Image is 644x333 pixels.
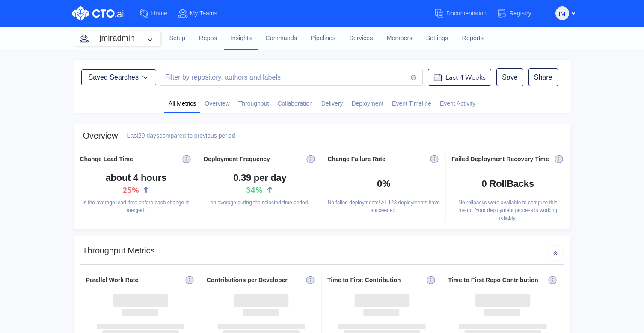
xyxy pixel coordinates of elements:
[122,185,139,196] span: 25 %
[246,185,263,196] span: 34 %
[528,68,558,86] button: Share
[380,27,419,50] a: Members
[204,155,306,164] div: Deployment Frequency
[83,130,120,141] h3: Overview :
[328,197,440,214] div: No failed deployments! All 123 deployments have succeeded.
[72,6,124,21] img: CTO.ai Logo
[81,69,156,85] button: Saved Searches
[162,72,281,83] div: Filter by repository, authors and labels
[204,197,316,206] div: on average during the selected time period.
[328,155,430,164] div: Change Failure Rate
[392,99,431,108] span: Event Timeline
[139,6,178,21] a: Home
[190,10,217,17] span: My Teams
[342,27,380,50] a: Services
[277,99,313,108] span: Collaboration
[192,27,224,50] a: Repos
[497,6,541,21] a: Registry
[351,99,383,108] span: Deployment
[304,27,342,50] a: Pipelines
[151,10,167,17] span: Home
[74,31,160,46] button: jmiradmin
[451,155,554,164] div: Failed Deployment Recovery Time
[86,276,184,285] div: Parallel Work Rate
[559,7,566,21] span: IM
[440,99,475,108] span: Event Activity
[455,27,490,50] a: Reports
[80,171,193,185] h4: about 4 hours
[321,99,343,108] span: Delivery
[205,99,229,108] span: Overview
[207,276,305,285] div: Contributions per Developer
[448,276,547,285] div: Time to First Repo Contribution
[446,10,487,17] span: Documentation
[204,171,316,185] h4: 0.39 per day
[169,99,196,108] span: All Metrics
[127,131,235,140] div: Last 29 days compared to previous period
[163,27,193,50] a: Setup
[555,6,569,20] button: IM
[428,69,491,86] button: Last 4 Weeks
[434,6,497,21] a: Documentation
[178,6,228,21] a: My Teams
[509,10,531,17] span: Registry
[80,155,182,164] div: Change Lead Time
[419,27,455,50] a: Settings
[496,68,523,86] button: Save
[451,171,564,197] h4: 0 RollBacks
[80,197,193,214] div: is the average lead time before each change is merged.
[83,245,155,256] h3: Throughput Metrics
[547,245,564,262] img: arrow_icon_up.svg
[328,171,440,197] h4: 0%
[327,276,426,285] div: Time to First Contribution
[451,197,564,222] div: No rollbacks were available to compute this metric. Your deployment process is working reliably.
[258,27,304,50] a: Commands
[238,99,269,108] span: Throughput
[224,27,259,49] a: Insights
[89,72,139,83] div: Saved Searches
